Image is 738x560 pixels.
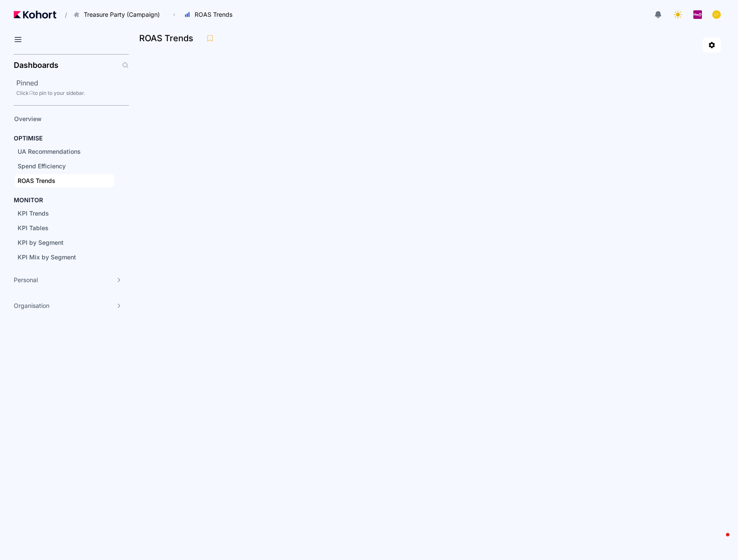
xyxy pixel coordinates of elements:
[18,224,49,231] span: KPI Tables
[18,239,64,246] span: KPI by Segment
[139,34,198,43] h3: ROAS Trends
[16,78,129,88] h2: Pinned
[14,11,56,18] img: Kohort logo
[180,7,241,22] button: ROAS Trends
[14,115,42,122] span: Overview
[171,11,177,18] span: ›
[18,253,76,261] span: KPI Mix by Segment
[16,90,129,97] div: Click to pin to your sidebar.
[14,196,43,204] h4: MONITOR
[195,10,232,19] span: ROAS Trends
[15,222,114,234] a: KPI Tables
[18,148,81,155] span: UA Recommendations
[15,236,114,249] a: KPI by Segment
[15,207,114,220] a: KPI Trends
[14,61,58,69] h2: Dashboards
[84,10,160,19] span: Treasure Party (Campaign)
[15,145,114,158] a: UA Recommendations
[15,251,114,264] a: KPI Mix by Segment
[18,162,66,170] span: Spend Efficiency
[14,134,43,143] h4: OPTIMISE
[14,276,38,284] span: Personal
[15,160,114,173] a: Spend Efficiency
[11,113,114,125] a: Overview
[58,10,67,19] span: /
[693,10,702,19] img: logo_PlayQ_20230721100321046856.png
[709,531,729,551] iframe: Intercom live chat
[14,301,49,310] span: Organisation
[18,210,49,217] span: KPI Trends
[18,177,55,184] span: ROAS Trends
[15,174,114,187] a: ROAS Trends
[69,7,169,22] button: Treasure Party (Campaign)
